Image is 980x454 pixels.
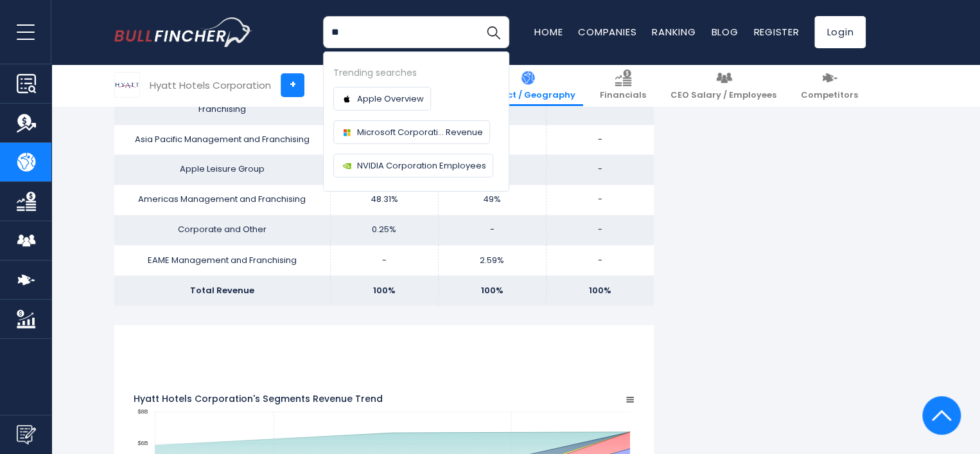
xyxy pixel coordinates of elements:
[114,275,330,305] td: Total Revenue
[330,185,438,215] td: 48.31%
[333,87,431,111] a: Apple Overview
[801,90,858,101] span: Competitors
[114,185,330,215] td: Americas Management and Franchising
[330,215,438,245] td: 0.25%
[150,78,271,93] div: Hyatt Hotels Corporation
[134,392,383,404] tspan: Hyatt Hotels Corporation's Segments Revenue Trend
[663,64,784,106] a: CEO Salary / Employees
[473,64,583,106] a: Product / Geography
[438,275,546,305] td: 100%
[546,125,654,155] td: -
[753,25,799,39] a: Register
[546,185,654,215] td: -
[137,439,148,446] text: $6B
[333,154,493,177] a: NVIDIA Corporation Employees
[340,159,353,172] img: Company logo
[114,154,330,185] td: Apple Leisure Group
[546,245,654,275] td: -
[114,125,330,155] td: Asia Pacific Management and Franchising
[534,25,563,39] a: Home
[114,17,252,47] img: bullfincher logo
[652,25,696,39] a: Ranking
[114,245,330,275] td: EAME Management and Franchising
[330,245,438,275] td: -
[333,120,490,144] a: Microsoft Corporati... Revenue
[438,215,546,245] td: -
[115,73,139,97] img: H logo
[438,185,546,215] td: 49%
[814,16,866,48] a: Login
[711,25,738,39] a: Blog
[137,408,148,414] text: $8B
[793,64,866,106] a: Competitors
[330,275,438,305] td: 100%
[670,90,776,101] span: CEO Salary / Employees
[114,17,252,47] a: Go to homepage
[546,215,654,245] td: -
[114,215,330,245] td: Corporate and Other
[600,90,646,101] span: Financials
[480,90,575,101] span: Product / Geography
[340,93,353,105] img: Company logo
[281,73,304,97] a: +
[546,275,654,305] td: 100%
[357,159,486,172] span: NVIDIA Corporation Employees
[357,125,483,139] span: Microsoft Corporati... Revenue
[546,154,654,185] td: -
[438,245,546,275] td: 2.59%
[333,66,499,80] div: Trending searches
[340,126,353,139] img: Company logo
[477,16,509,48] button: Search
[578,25,636,39] a: Companies
[357,92,424,105] span: Apple Overview
[592,64,654,106] a: Financials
